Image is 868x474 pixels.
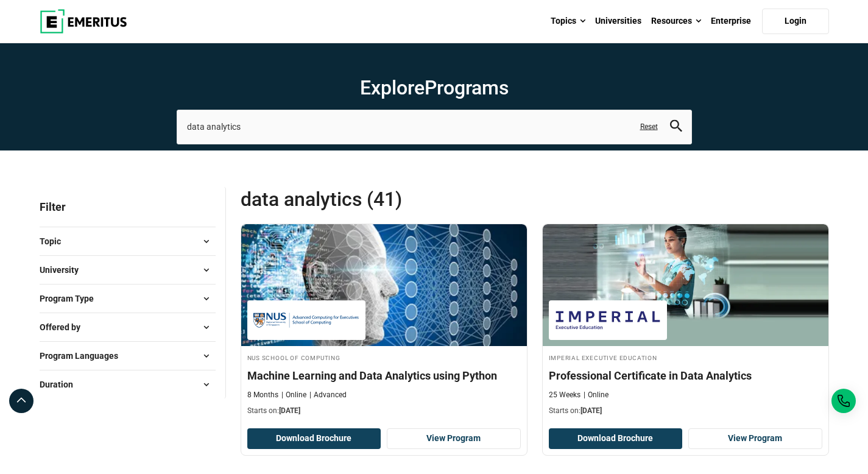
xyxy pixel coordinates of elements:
h4: Imperial Executive Education [549,352,822,363]
img: Machine Learning and Data Analytics using Python | Online AI and Machine Learning Course [241,224,527,346]
a: search [670,123,682,135]
img: Professional Certificate in Data Analytics | Online AI and Machine Learning Course [543,224,828,346]
p: Filter [40,187,216,227]
p: Starts on: [247,406,521,416]
p: Starts on: [549,406,822,416]
span: Programs [425,76,509,99]
p: Online [281,390,306,400]
button: Duration [40,375,216,394]
button: Program Languages [40,347,216,365]
span: [DATE] [580,406,602,415]
a: Login [762,9,829,34]
a: AI and Machine Learning Course by NUS School of Computing - September 30, 2025 NUS School of Comp... [241,224,527,423]
p: Advanced [309,390,347,400]
button: Offered by [40,318,216,336]
span: data analytics (41) [241,187,535,211]
button: Download Brochure [549,428,683,449]
button: Download Brochure [247,428,381,449]
img: Imperial Executive Education [555,306,661,334]
span: Offered by [40,320,90,334]
img: NUS School of Computing [253,306,359,334]
span: Topic [40,235,71,248]
h4: Machine Learning and Data Analytics using Python [247,368,521,383]
h4: NUS School of Computing [247,352,521,363]
span: Program Type [40,292,104,305]
a: AI and Machine Learning Course by Imperial Executive Education - August 21, 2025 Imperial Executi... [543,224,828,423]
a: Reset search [640,122,658,132]
p: 25 Weeks [549,390,580,400]
p: 8 Months [247,390,278,400]
span: University [40,263,88,277]
p: Online [584,390,609,400]
a: View Program [387,428,521,449]
button: search [670,120,682,134]
button: Program Type [40,289,216,308]
span: [DATE] [279,406,300,415]
h4: Professional Certificate in Data Analytics [549,368,822,383]
span: Program Languages [40,349,128,363]
button: Topic [40,232,216,250]
button: University [40,261,216,279]
a: View Program [688,428,822,449]
input: search-page [177,110,692,144]
h1: Explore [177,76,692,100]
span: Duration [40,378,83,391]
